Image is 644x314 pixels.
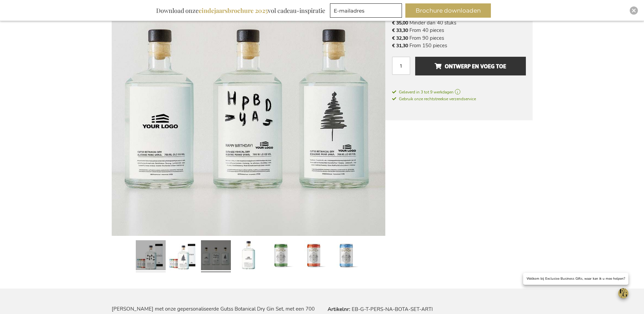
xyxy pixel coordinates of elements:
input: E-mailadres [330,3,402,18]
a: Gepersonaliseerde Alcoholvrije Botanical Dry Gin Set [201,238,231,275]
b: eindejaarsbrochure 2025 [199,6,268,15]
input: Aantal [392,57,410,75]
li: From 90 pieces [392,34,526,42]
button: Brochure downloaden [405,3,491,18]
span: Gebruik onze rechtstreekse verzendservice [392,96,476,102]
a: Geleverd in 3 tot 9 werkdagen [392,89,526,95]
li: From 150 pieces [392,42,526,49]
a: Gepersonaliseerde Alcoholvrije Botanical Dry Gin Set [331,238,361,275]
a: Personalised Non-Alcoholic Botanical Dry Gin Set [136,238,166,275]
span: € 31,30 [392,42,408,49]
span: Ontwerp en voeg toe [435,61,506,72]
div: Close [630,6,638,15]
li: From 40 pieces [392,27,526,34]
form: marketing offers and promotions [330,3,404,20]
a: Gebruik onze rechtstreekse verzendservice [392,95,476,102]
span: € 33,30 [392,27,408,34]
a: Personalised Non-Alcoholic Botanical Dry Gin Set [168,238,198,275]
img: Close [632,8,636,13]
a: Gepersonaliseerde Alcoholvrije Botanical Dry Gin Set [234,238,263,275]
a: Gepersonaliseerde Alcoholvrije Botanical Dry Gin Set [266,238,296,275]
span: € 32,30 [392,35,408,41]
button: Ontwerp en voeg toe [415,57,526,75]
a: Gepersonaliseerde Alcoholvrije Botanical Dry Gin Set [299,238,329,275]
span: € 35,00 [392,20,408,26]
div: Download onze vol cadeau-inspiratie [153,3,328,18]
li: Minder dan 40 stuks [392,19,526,27]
